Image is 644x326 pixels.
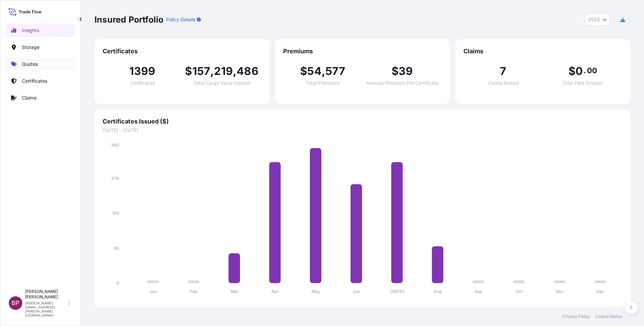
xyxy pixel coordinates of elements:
span: Average Premium Per Certificate [366,81,438,85]
span: , [210,66,214,77]
span: 7 [500,66,506,77]
span: Certificates [130,81,155,85]
tspan: Aug [434,289,442,294]
p: Policy Details [166,16,195,23]
span: Total Paid Amount [562,81,603,85]
span: $ [185,66,192,77]
span: [DATE] - [DATE] [103,127,622,134]
span: $ [300,66,307,77]
a: Certificates [6,74,75,88]
a: Cookie Notice [595,314,622,319]
span: 577 [325,66,346,77]
tspan: Apr [271,289,279,294]
a: Claims [6,91,75,105]
tspan: Sep [475,289,482,294]
tspan: Dec [596,289,604,294]
span: 2025 [588,16,600,23]
span: Total Premiums [306,81,340,85]
span: Total Cargo Value Insured [193,81,250,85]
a: Insights [6,24,75,37]
tspan: 270 [111,176,119,181]
span: Claims [463,47,622,55]
tspan: 180 [112,211,119,216]
tspan: Jun [353,289,360,294]
p: Quotes [22,61,38,67]
span: 486 [237,66,259,77]
tspan: Nov [556,289,564,294]
span: , [322,66,325,77]
tspan: Mar [231,289,238,294]
tspan: May [312,289,320,294]
span: , [233,66,237,77]
tspan: 360 [111,142,119,147]
a: Quotes [6,57,75,71]
p: Certificates [22,78,47,84]
span: . [584,68,586,73]
p: Insights [22,27,39,34]
button: Year Selector [585,13,610,26]
tspan: Jan [150,289,157,294]
span: 39 [399,66,413,77]
span: 54 [307,66,321,77]
tspan: 0 [116,280,119,286]
span: 1399 [129,66,156,77]
p: Claims [22,94,36,101]
span: BP [11,300,20,306]
span: Certificates [103,47,262,55]
span: Claims Raised [488,81,519,85]
span: 00 [587,68,597,73]
a: Storage [6,40,75,54]
span: 0 [575,66,583,77]
span: Certificates Issued ($) [103,117,622,126]
span: $ [392,66,399,77]
a: Privacy Policy [562,314,590,319]
tspan: Oct [516,289,523,294]
span: Premiums [283,47,442,55]
span: 219 [214,66,233,77]
tspan: 90 [114,246,119,251]
p: [PERSON_NAME] [PERSON_NAME] [25,289,67,300]
p: Storage [22,44,39,51]
p: Insured Portfolio [95,14,163,25]
tspan: Feb [190,289,197,294]
span: $ [568,66,575,77]
tspan: [DATE] [390,289,404,294]
p: [PERSON_NAME][EMAIL_ADDRESS][PERSON_NAME][DOMAIN_NAME] [25,301,67,317]
span: 157 [192,66,211,77]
